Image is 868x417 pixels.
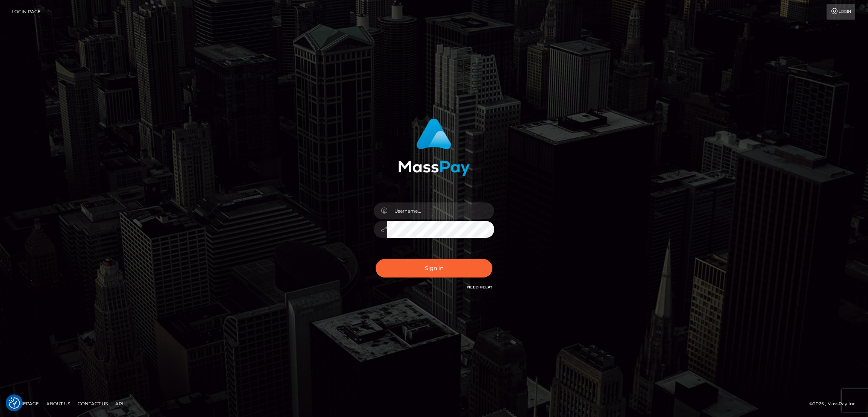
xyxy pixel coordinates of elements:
[387,202,494,219] input: Username...
[398,118,470,176] img: MassPay Login
[467,285,492,290] a: Need Help?
[827,4,855,20] a: Login
[43,398,73,409] a: About Us
[9,397,20,409] img: Revisit consent button
[9,397,20,409] button: Consent Preferences
[376,259,492,277] button: Sign in
[75,398,111,409] a: Contact Us
[12,4,41,20] a: Login Page
[809,400,862,408] div: © 2025 , MassPay Inc.
[112,398,127,409] a: API
[8,398,42,409] a: Homepage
